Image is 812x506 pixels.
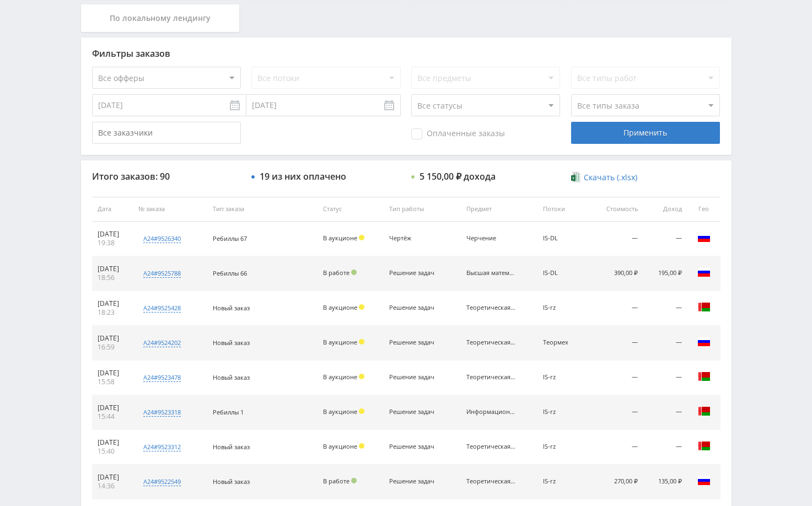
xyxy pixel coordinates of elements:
span: Холд [359,443,364,449]
span: В работе [323,268,349,277]
div: IS-rz [543,304,584,311]
div: [DATE] [98,299,128,308]
td: — [589,222,643,256]
div: 14:36 [98,482,128,491]
div: a24#9523478 [143,373,181,382]
div: IS-DL [543,235,584,242]
div: 16:59 [98,343,128,352]
div: Теоретическая механика [466,478,516,485]
span: Ребиллы 1 [213,408,244,416]
div: Информационные технологии [466,408,516,416]
div: a24#9526340 [143,234,181,243]
div: Решение задач [389,270,439,277]
td: 135,00 ₽ [643,465,687,499]
span: Новый заказ [213,443,250,451]
div: [DATE] [98,438,128,447]
span: Новый заказ [213,477,250,486]
div: [DATE] [98,403,128,412]
div: 15:58 [98,378,128,386]
span: Новый заказ [213,304,250,312]
div: Решение задач [389,374,439,381]
img: blr.png [697,370,711,383]
th: Тип заказа [207,197,318,222]
span: Холд [359,339,364,344]
th: Статус [318,197,384,222]
span: В аукционе [323,442,357,450]
div: Теормех [543,339,584,346]
span: В аукционе [323,407,357,416]
div: [DATE] [98,265,128,273]
div: a24#9525788 [143,269,181,278]
div: 15:40 [98,447,128,456]
div: a24#9523312 [143,443,181,451]
div: Применить [571,122,720,144]
td: — [589,430,643,465]
td: 270,00 ₽ [589,465,643,499]
span: Ребиллы 66 [213,269,247,277]
div: 15:44 [98,412,128,421]
span: Скачать (.xlsx) [584,173,637,182]
div: 19:38 [98,239,128,247]
img: rus.png [697,335,711,348]
div: IS-DL [543,270,584,277]
th: Стоимость [589,197,643,222]
div: Чертёж [389,235,439,242]
div: Итого заказов: 90 [92,171,241,181]
span: В аукционе [323,338,357,346]
span: В работе [323,477,349,485]
div: [DATE] [98,369,128,378]
span: Холд [359,408,364,414]
th: Тип работы [384,197,460,222]
td: — [589,395,643,430]
div: Решение задач [389,478,439,485]
div: Решение задач [389,443,439,450]
th: Потоки [537,197,589,222]
div: a24#9523318 [143,408,181,417]
input: Все заказчики [92,122,241,144]
div: Решение задач [389,408,439,416]
span: Новый заказ [213,373,250,381]
span: Холд [359,235,364,240]
img: rus.png [697,266,711,279]
td: — [643,291,687,326]
div: a24#9524202 [143,338,181,347]
a: Скачать (.xlsx) [571,172,637,183]
div: IS-rz [543,408,584,416]
span: Новый заказ [213,338,250,347]
td: — [589,360,643,395]
div: Теоретическая механика [466,443,516,450]
div: [DATE] [98,473,128,482]
span: Холд [359,374,364,379]
th: Доход [643,197,687,222]
div: [DATE] [98,334,128,343]
div: Теоретическая механика [466,304,516,311]
div: 19 из них оплачено [260,171,346,181]
div: IS-rz [543,374,584,381]
span: Ребиллы 67 [213,234,247,243]
img: xlsx [571,171,580,182]
img: rus.png [697,231,711,244]
th: Гео [687,197,720,222]
span: В аукционе [323,373,357,381]
td: — [643,360,687,395]
div: 18:23 [98,308,128,317]
td: — [643,430,687,465]
td: 195,00 ₽ [643,256,687,291]
div: IS-rz [543,443,584,450]
div: a24#9522549 [143,477,181,486]
div: Теоретическая механика [466,339,516,346]
div: 18:56 [98,273,128,282]
div: По локальному лендингу [81,4,240,32]
span: В аукционе [323,234,357,242]
span: Холд [359,304,364,310]
td: — [589,291,643,326]
td: — [643,395,687,430]
span: Оплаченные заказы [411,128,505,139]
div: Фильтры заказов [92,49,720,58]
div: 5 150,00 ₽ дохода [420,171,496,181]
div: [DATE] [98,230,128,239]
th: Предмет [461,197,537,222]
img: blr.png [697,439,711,453]
th: Дата [92,197,133,222]
td: — [643,326,687,360]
